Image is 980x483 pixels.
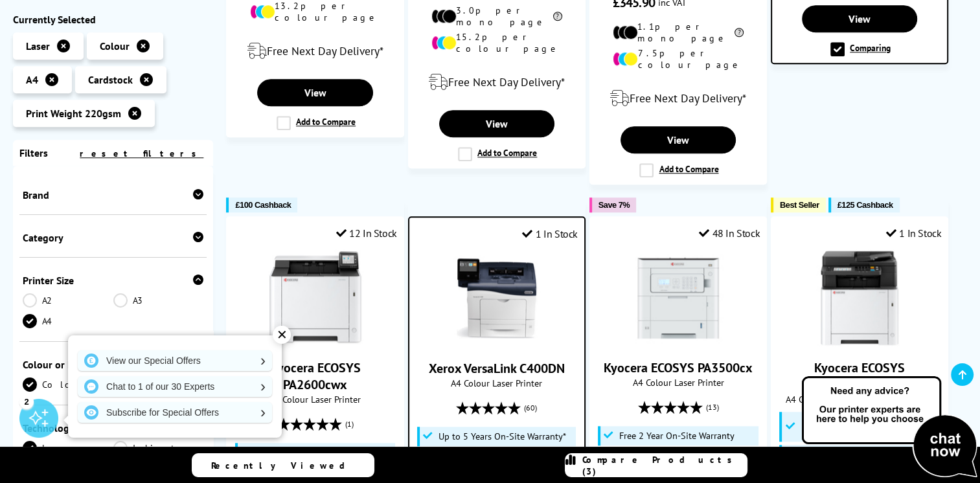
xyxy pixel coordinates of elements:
img: Kyocera ECOSYS PA2600cwx [267,249,364,346]
a: Kyocera ECOSYS PA2600cwx [267,336,364,349]
li: 7.5p per colour page [613,47,744,71]
span: Colour [100,39,130,52]
span: A4 Colour Laser Printer [233,393,396,405]
div: Brand [23,188,203,201]
label: Add to Compare [639,163,718,177]
span: Print Weight 220gsm [26,107,121,120]
span: Recently Viewed [211,460,358,471]
button: Save 7% [589,197,636,212]
div: Colour or Mono [23,358,203,371]
a: Kyocera ECOSYS PA3500cx [604,359,753,376]
a: Xerox VersaLink C400DN [448,337,545,350]
a: Subscribe for Special Offers [78,402,272,423]
div: 2 [19,394,34,409]
a: Inkjet [113,441,204,455]
label: Add to Compare [458,147,537,161]
a: View [257,79,372,106]
button: £100 Cashback [226,197,297,212]
span: A4 Colour Laser Printer [597,376,760,388]
div: Currently Selected [13,13,213,26]
span: Filters [19,146,48,159]
a: A2 [23,293,113,308]
li: 1.1p per mono page [613,21,744,44]
a: Chat to 1 of our 30 Experts [78,376,272,397]
a: reset filters [80,148,203,159]
label: Comparing [830,42,891,56]
span: Best Seller [780,200,819,210]
a: Kyocera ECOSYS MA2600cfx [811,336,908,349]
img: Kyocera ECOSYS PA3500cx [630,249,727,346]
a: Colour [23,377,113,392]
a: Compare Products (3) [565,453,747,477]
span: Laser [26,39,50,52]
li: 15.2p per colour page [431,31,562,54]
span: £100 Cashback [235,200,291,210]
div: 48 In Stock [699,227,760,240]
li: 3.0p per mono page [431,5,562,28]
div: ✕ [273,326,291,344]
span: Up to 5 Years On-Site Warranty* [439,431,566,442]
span: (1) [345,412,354,436]
a: View [439,110,554,137]
a: Recently Viewed [192,453,374,477]
label: Add to Compare [277,116,356,130]
span: Save 7% [598,200,630,210]
img: Open Live Chat window [799,374,980,480]
span: (60) [524,396,537,420]
span: Free 2 Year On-Site Warranty [619,431,735,441]
div: 12 In Stock [336,227,397,240]
div: Category [23,231,203,244]
img: Kyocera ECOSYS MA2600cfx [811,249,908,346]
span: A4 [26,73,38,86]
div: Printer Size [23,274,203,287]
a: A3 [113,293,204,308]
button: Best Seller [771,197,826,212]
div: modal_delivery [415,64,578,100]
div: modal_delivery [233,33,396,69]
a: Xerox VersaLink C400DN [429,360,565,377]
img: Xerox VersaLink C400DN [448,250,545,347]
span: Compare Products (3) [582,454,747,477]
a: View our Special Offers [78,350,272,371]
button: £125 Cashback [828,197,900,212]
a: Kyocera ECOSYS PA2600cwx [270,359,361,393]
a: View [621,126,736,153]
a: A4 [23,314,113,328]
span: £125 Cashback [838,200,893,210]
a: View [802,5,917,32]
span: Cardstock [88,73,133,86]
div: 1 In Stock [522,227,578,240]
div: modal_delivery [597,80,760,117]
a: Kyocera ECOSYS PA3500cx [630,336,727,349]
a: Kyocera ECOSYS MA2600cfx [814,359,905,393]
span: A4 Colour Laser Printer [416,377,578,389]
a: Laser [23,441,113,455]
div: 1 In Stock [886,227,942,240]
span: A4 Colour Multifunction Laser Printer [778,393,941,405]
span: (13) [705,395,718,420]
